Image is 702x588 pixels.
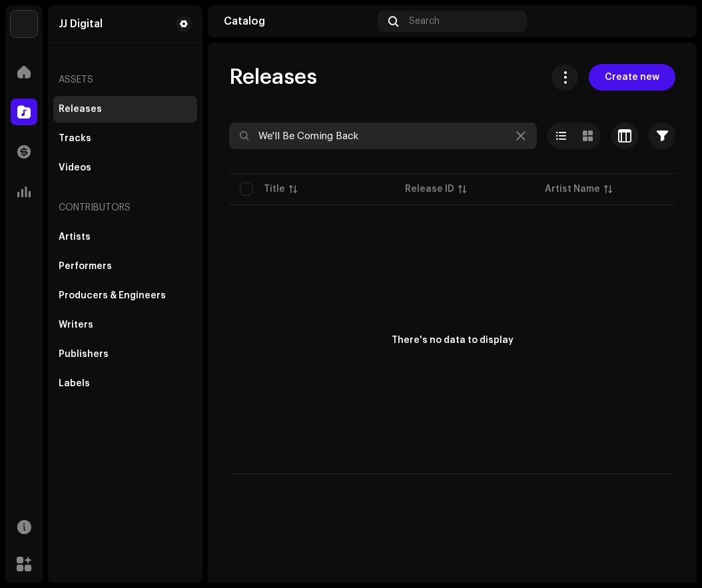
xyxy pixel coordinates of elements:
div: Publishers [59,349,109,360]
div: Releases [59,104,102,115]
re-m-nav-item: Performers [53,253,197,280]
re-m-nav-item: Tracks [53,125,197,152]
div: Writers [59,320,93,330]
span: Create new [605,64,659,91]
div: There's no data to display [392,334,514,348]
re-m-nav-item: Artists [53,224,197,250]
img: 41084ed8-1a50-43c7-9a14-115e2647b274 [659,11,681,32]
re-a-nav-header: Contributors [53,192,197,224]
button: Create new [589,64,675,91]
input: Search [229,123,537,149]
span: Search [409,16,440,27]
span: Releases [229,64,317,91]
re-m-nav-item: Videos [53,154,197,181]
re-m-nav-item: Producers & Engineers [53,282,197,309]
div: Labels [59,378,90,389]
div: Videos [59,162,91,173]
div: Producers & Engineers [59,290,166,301]
div: Tracks [59,133,91,144]
img: 33004b37-325d-4a8b-b51f-c12e9b964943 [11,11,37,37]
re-m-nav-item: Releases [53,96,197,123]
div: Catalog [224,16,372,27]
div: JJ Digital [59,19,103,29]
re-a-nav-header: Assets [53,64,197,96]
div: Artists [59,232,91,242]
re-m-nav-item: Labels [53,370,197,397]
re-m-nav-item: Writers [53,312,197,338]
re-m-nav-item: Publishers [53,341,197,368]
div: Performers [59,261,112,272]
